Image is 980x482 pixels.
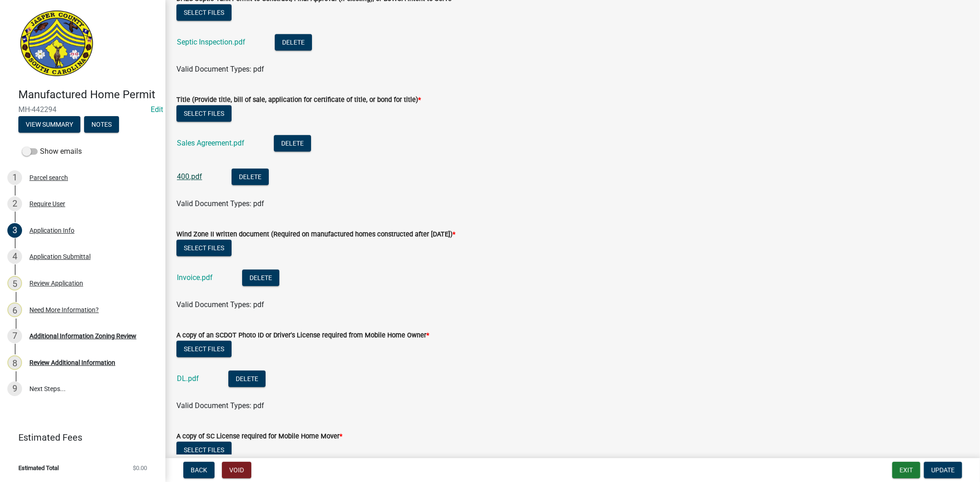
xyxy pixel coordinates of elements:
a: Invoice.pdf [177,273,213,282]
a: Edit [151,105,163,114]
label: A copy of an SCDOT Photo ID or Driver's License required from Mobile Home Owner [176,332,429,339]
span: Update [931,466,955,474]
div: 8 [7,355,22,370]
a: Estimated Fees [7,428,151,447]
wm-modal-confirm: Notes [84,121,119,129]
a: Sales Agreement.pdf [177,139,244,147]
button: Select files [176,105,232,122]
h4: Manufactured Home Permit [18,88,158,101]
div: Review Additional Information [29,359,115,366]
div: Parcel search [29,174,68,181]
span: Valid Document Types: pdf [176,300,264,309]
wm-modal-confirm: Delete Document [242,274,279,283]
div: 2 [7,196,22,211]
img: Jasper County, South Carolina [18,10,95,78]
wm-modal-confirm: Summary [18,121,80,129]
span: Back [191,466,207,474]
span: $0.00 [133,465,147,471]
div: Application Submittal [29,253,91,260]
button: Select files [176,240,232,256]
wm-modal-confirm: Delete Document [274,140,311,148]
a: DL.pdf [177,374,199,383]
div: Review Application [29,280,83,286]
label: Show emails [22,146,82,157]
div: 6 [7,303,22,317]
span: Valid Document Types: pdf [176,65,264,73]
button: Select files [176,442,232,458]
span: Estimated Total [18,465,59,471]
div: Application Info [29,227,74,234]
div: 4 [7,249,22,264]
button: Delete [275,34,312,50]
wm-modal-confirm: Delete Document [275,39,312,47]
a: 400.pdf [177,172,202,181]
div: 9 [7,381,22,396]
label: Title (Provide title, bill of sale, application for certificate of title, or bond for title) [176,97,421,103]
div: 3 [7,223,22,238]
div: 5 [7,276,22,291]
label: A copy of SC License required for Mobile Home Mover [176,433,342,440]
button: Exit [892,462,920,478]
button: Notes [84,116,119,133]
wm-modal-confirm: Delete Document [232,173,269,182]
div: Require User [29,201,65,207]
button: Delete [232,168,269,185]
button: Delete [274,135,311,151]
div: Additional Information Zoning Review [29,333,136,339]
span: Valid Document Types: pdf [176,199,264,208]
button: View Summary [18,116,80,133]
wm-modal-confirm: Edit Application Number [151,105,163,114]
div: 7 [7,329,22,343]
button: Delete [228,370,266,387]
span: Valid Document Types: pdf [176,401,264,410]
button: Select files [176,4,232,21]
span: MH-442294 [18,105,147,114]
button: Void [222,462,251,478]
button: Back [183,462,215,478]
button: Update [924,462,962,478]
div: Need More Information? [29,307,99,313]
a: Septic Inspection.pdf [177,38,245,46]
div: 1 [7,170,22,185]
button: Select files [176,341,232,357]
wm-modal-confirm: Delete Document [228,375,266,384]
label: Wind Zone II written document (Required on manufactured homes constructed after [DATE]) [176,231,455,238]
button: Delete [242,269,279,286]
